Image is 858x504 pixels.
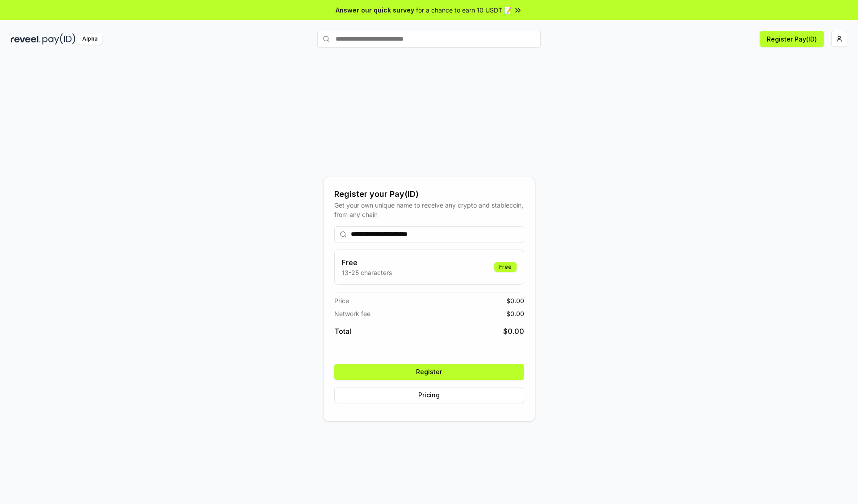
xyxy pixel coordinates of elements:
[503,326,524,337] span: $ 0.00
[334,309,370,318] span: Network fee
[334,326,351,337] span: Total
[506,309,524,318] span: $ 0.00
[506,296,524,305] span: $ 0.00
[494,262,517,272] div: Free
[416,5,512,15] span: for a chance to earn 10 USDT 📝
[334,200,524,219] div: Get your own unique name to receive any crypto and stablecoin, from any chain
[760,31,824,47] button: Register Pay(ID)
[334,188,524,200] div: Register your Pay(ID)
[11,33,41,45] img: reveel_dark
[342,257,392,268] h3: Free
[42,33,76,45] img: pay_id
[334,364,524,380] button: Register
[336,5,414,15] span: Answer our quick survey
[334,387,524,403] button: Pricing
[77,33,102,45] div: Alpha
[334,296,349,305] span: Price
[342,268,392,277] p: 13-25 characters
